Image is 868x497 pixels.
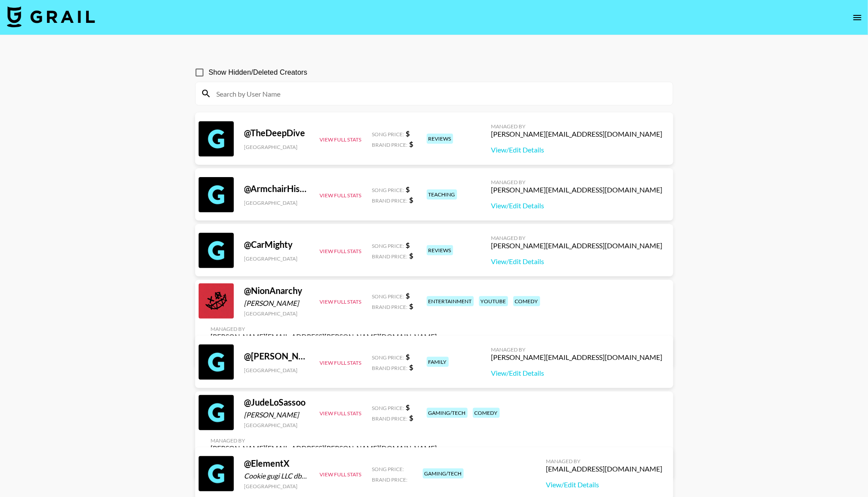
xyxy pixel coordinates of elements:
[410,363,414,371] strong: $
[244,367,309,374] div: [GEOGRAPHIC_DATA]
[491,145,663,154] a: View/Edit Details
[244,255,309,262] div: [GEOGRAPHIC_DATA]
[244,200,309,206] div: [GEOGRAPHIC_DATA]
[491,257,663,266] a: View/Edit Details
[410,414,414,422] strong: $
[491,130,663,138] div: [PERSON_NAME][EMAIL_ADDRESS][DOMAIN_NAME]
[244,472,309,480] div: Cookie gugi LLC dba Element X
[410,302,414,310] strong: $
[244,458,309,469] div: @ ElementX
[320,410,362,417] button: View Full Stats
[372,304,408,310] span: Brand Price:
[406,291,410,300] strong: $
[211,444,437,453] div: [PERSON_NAME][EMAIL_ADDRESS][PERSON_NAME][DOMAIN_NAME]
[244,285,309,296] div: @ NionAnarchy
[406,129,410,138] strong: $
[244,127,309,138] div: @ TheDeepDive
[244,397,309,408] div: @ JudeLoSassoo
[209,67,308,78] span: Show Hidden/Deleted Creators
[491,241,663,250] div: [PERSON_NAME][EMAIL_ADDRESS][DOMAIN_NAME]
[320,248,362,254] button: View Full Stats
[244,310,309,317] div: [GEOGRAPHIC_DATA]
[427,245,453,255] div: reviews
[546,458,663,464] div: Managed By
[372,141,408,148] span: Brand Price:
[244,351,309,362] div: @ [PERSON_NAME]
[479,296,508,306] div: youtube
[372,243,404,249] span: Song Price:
[211,87,668,101] input: Search by User Name
[406,185,410,193] strong: $
[491,353,663,362] div: [PERSON_NAME][EMAIL_ADDRESS][DOMAIN_NAME]
[320,298,362,305] button: View Full Stats
[491,369,663,377] a: View/Edit Details
[427,189,457,200] div: teaching
[427,408,468,418] div: gaming/tech
[427,357,449,367] div: family
[244,239,309,250] div: @ CarMighty
[372,365,408,371] span: Brand Price:
[427,134,453,144] div: reviews
[211,326,437,332] div: Managed By
[849,9,866,26] button: open drawer
[320,471,362,478] button: View Full Stats
[320,359,362,366] button: View Full Stats
[372,415,408,422] span: Brand Price:
[7,6,95,27] img: Grail Talent
[372,466,404,472] span: Song Price:
[372,131,404,138] span: Song Price:
[244,422,309,428] div: [GEOGRAPHIC_DATA]
[320,136,362,143] button: View Full Stats
[513,296,540,306] div: comedy
[427,296,474,306] div: entertainment
[491,235,663,241] div: Managed By
[320,192,362,199] button: View Full Stats
[244,410,309,419] div: [PERSON_NAME]
[546,480,663,489] a: View/Edit Details
[244,299,309,308] div: [PERSON_NAME]
[406,403,410,411] strong: $
[372,354,404,361] span: Song Price:
[406,241,410,249] strong: $
[473,408,500,418] div: comedy
[406,352,410,361] strong: $
[410,140,414,148] strong: $
[244,483,309,490] div: [GEOGRAPHIC_DATA]
[423,468,464,479] div: gaming/tech
[244,183,309,194] div: @ ArmchairHistorian
[491,179,663,185] div: Managed By
[491,185,663,194] div: [PERSON_NAME][EMAIL_ADDRESS][DOMAIN_NAME]
[372,197,408,204] span: Brand Price:
[491,201,663,210] a: View/Edit Details
[410,196,414,204] strong: $
[372,293,404,300] span: Song Price:
[372,476,408,483] span: Brand Price:
[372,405,404,411] span: Song Price:
[372,253,408,260] span: Brand Price:
[410,251,414,260] strong: $
[244,144,309,150] div: [GEOGRAPHIC_DATA]
[372,187,404,193] span: Song Price:
[491,123,663,130] div: Managed By
[546,464,663,473] div: [EMAIL_ADDRESS][DOMAIN_NAME]
[491,346,663,353] div: Managed By
[211,332,437,341] div: [PERSON_NAME][EMAIL_ADDRESS][PERSON_NAME][DOMAIN_NAME]
[211,437,437,444] div: Managed By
